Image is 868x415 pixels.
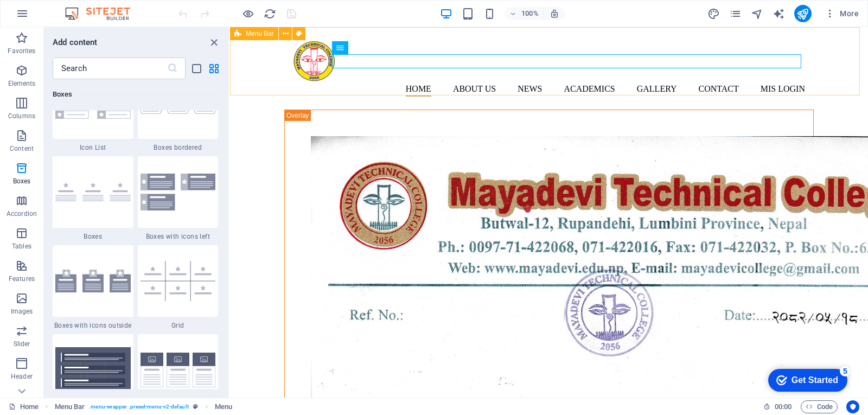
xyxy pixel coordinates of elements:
button: More [820,5,863,22]
h6: Boxes [53,88,218,101]
img: boxes-with-icon-left.svg [141,174,216,210]
i: AI Writer [773,8,785,20]
p: Favorites [8,47,35,55]
p: Header [11,372,33,381]
p: Accordion [7,209,37,218]
i: Navigator [751,8,763,20]
span: : [782,403,784,411]
span: Menu Bar [246,30,274,37]
span: . menu-wrapper .preset-menu-v2-default [89,400,188,413]
button: list-view [190,62,203,75]
img: boxes.grid.svg [141,261,216,301]
div: Boxes bordered [138,67,219,152]
span: Click to select. Double-click to edit [215,400,232,413]
span: More [825,8,859,19]
img: transparent-boxes.svg [55,347,131,393]
p: Elements [8,79,36,88]
a: Click to cancel selection. Double-click to open Pages [9,400,39,413]
i: Reload page [264,8,276,20]
span: Boxes bordered [138,143,219,152]
button: Click here to leave preview mode and continue editing [241,7,254,20]
span: Boxes with icons left [138,232,219,241]
input: Search [53,58,167,79]
button: text_generator [773,7,786,20]
img: boxes.svg [55,183,131,202]
span: Boxes with icons outside [53,321,133,330]
button: design [707,7,720,20]
p: Tables [12,242,31,251]
div: Icon List [53,67,133,152]
button: navigator [751,7,764,20]
i: This element is a customizable preset [193,404,198,410]
img: cards-bordered.svg [141,353,216,388]
h6: Add content [53,36,98,49]
i: Design (Ctrl+Alt+Y) [707,8,720,20]
p: Boxes [13,177,31,186]
div: 5 [80,2,91,13]
button: reload [263,7,276,20]
nav: breadcrumb [55,400,233,413]
span: 00 00 [775,400,792,413]
img: boxes-with-icons-outside.svg [55,270,131,292]
div: Boxes with icons outside [53,245,133,330]
div: Grid [138,245,219,330]
div: Get Started [32,12,79,22]
button: grid-view [207,62,220,75]
i: Publish [796,8,809,20]
button: Code [801,400,838,413]
h6: 100% [521,7,539,20]
span: Click to select. Double-click to edit [55,400,85,413]
button: close panel [207,36,220,49]
div: Boxes with icons left [138,156,219,241]
button: pages [729,7,742,20]
button: 100% [505,7,544,20]
button: publish [794,5,812,22]
p: Slider [14,340,30,348]
button: Usercentrics [846,400,859,413]
h6: Session time [763,400,792,413]
p: Content [10,144,34,153]
div: Get Started 5 items remaining, 0% complete [9,5,88,28]
span: Icon List [53,143,133,152]
i: Pages (Ctrl+Alt+S) [729,8,742,20]
p: Columns [8,112,35,120]
p: Images [11,307,33,316]
p: Features [9,274,35,283]
img: Editor Logo [62,7,144,20]
span: Code [806,400,833,413]
span: Grid [138,321,219,330]
span: Boxes [53,232,133,241]
i: On resize automatically adjust zoom level to fit chosen device. [550,9,559,18]
div: Boxes [53,156,133,241]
